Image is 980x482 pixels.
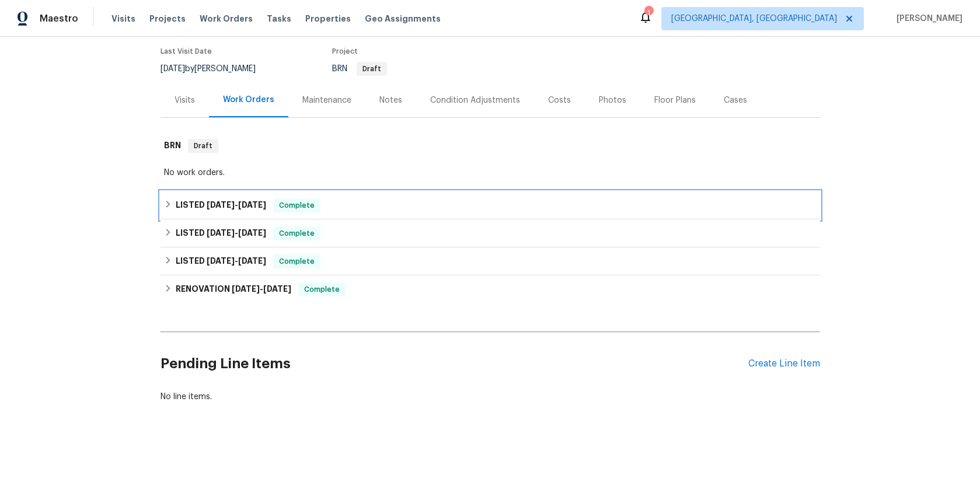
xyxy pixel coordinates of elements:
div: by [PERSON_NAME] [161,62,270,76]
div: Visits [175,95,195,106]
div: Cases [724,95,747,106]
span: Properties [305,13,351,25]
span: Complete [274,200,319,211]
h6: LISTED [176,254,266,268]
span: Work Orders [200,13,253,25]
span: Draft [189,140,217,152]
span: Tasks [267,15,291,23]
div: LISTED [DATE]-[DATE]Complete [161,247,820,275]
span: [DATE] [238,229,266,237]
div: Work Orders [223,94,274,106]
span: Complete [299,284,344,295]
h6: RENOVATION [176,282,291,296]
div: Notes [379,95,402,106]
div: Condition Adjustments [430,95,520,106]
span: [DATE] [207,229,235,237]
span: [GEOGRAPHIC_DATA], [GEOGRAPHIC_DATA] [671,13,837,25]
span: [DATE] [161,65,185,73]
span: - [207,257,266,265]
span: [DATE] [238,257,266,265]
div: Costs [548,95,571,106]
div: BRN Draft [161,127,820,165]
span: [DATE] [238,201,266,209]
span: - [207,229,266,237]
span: [PERSON_NAME] [892,13,962,25]
span: Draft [358,65,386,72]
span: - [207,201,266,209]
div: Photos [599,95,626,106]
span: [DATE] [232,285,260,293]
h2: Pending Line Items [161,337,748,391]
span: [DATE] [207,201,235,209]
div: LISTED [DATE]-[DATE]Complete [161,191,820,219]
span: Maestro [40,13,78,25]
span: [DATE] [207,257,235,265]
span: - [232,285,291,293]
span: Visits [111,13,135,25]
h6: BRN [164,139,181,153]
div: RENOVATION [DATE]-[DATE]Complete [161,275,820,303]
div: Floor Plans [654,95,696,106]
span: [DATE] [263,285,291,293]
span: Complete [274,228,319,239]
span: Last Visit Date [161,48,212,55]
span: BRN [332,65,387,73]
div: 1 [644,7,653,19]
span: Project [332,48,358,55]
div: No work orders. [164,167,817,179]
span: Projects [149,13,186,25]
span: Complete [274,256,319,267]
div: No line items. [161,391,820,403]
h6: LISTED [176,198,266,212]
div: Maintenance [302,95,351,106]
h6: LISTED [176,226,266,240]
div: Create Line Item [748,358,820,369]
span: Geo Assignments [365,13,441,25]
div: LISTED [DATE]-[DATE]Complete [161,219,820,247]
